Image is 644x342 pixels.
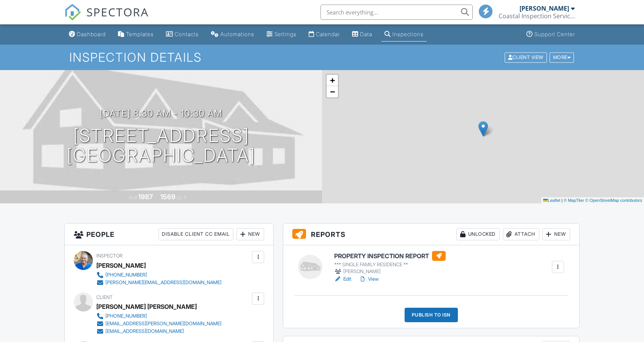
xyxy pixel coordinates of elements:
div: Data [360,31,372,37]
div: Support Center [534,31,575,37]
div: Client View [505,52,547,62]
a: © OpenStreetMap contributors [585,198,642,203]
div: [PERSON_NAME] [520,5,569,12]
a: Client View [504,54,549,60]
div: [PERSON_NAME] [334,268,446,275]
span: Client [96,294,113,300]
div: Automations [220,31,254,37]
div: More [550,52,574,62]
span: Built [129,195,137,200]
span: + [330,75,335,85]
a: Calendar [306,27,343,42]
a: [PERSON_NAME][EMAIL_ADDRESS][DOMAIN_NAME] [96,279,222,286]
h3: People [65,224,273,245]
a: Edit [334,275,351,283]
div: Templates [126,31,154,37]
div: [PHONE_NUMBER] [105,313,147,319]
div: Contacts [175,31,199,37]
a: Templates [115,27,157,42]
div: Attach [503,228,539,240]
div: Calendar [316,31,340,37]
div: [PERSON_NAME][EMAIL_ADDRESS][DOMAIN_NAME] [105,280,222,286]
h1: Inspection Details [69,51,575,64]
span: SPECTORA [86,4,149,20]
a: SPECTORA [64,10,149,26]
div: [PHONE_NUMBER] [105,272,147,278]
div: Inspections [392,31,424,37]
a: Dashboard [66,27,109,42]
div: Disable Client CC Email [158,228,233,240]
span: | [561,198,563,203]
h3: [DATE] 8:30 am - 10:30 am [100,108,222,118]
a: Data [349,27,375,42]
a: Zoom out [327,86,338,97]
a: PROPERTY INSPECTION REPORT *** SINGLE FAMILY RESIDENCE ** [PERSON_NAME] [334,251,446,275]
h3: Reports [283,224,579,245]
div: [EMAIL_ADDRESS][DOMAIN_NAME] [105,328,184,334]
div: 1987 [138,193,153,201]
div: [PERSON_NAME] [96,260,146,271]
span: Inspector [96,253,123,259]
a: [EMAIL_ADDRESS][PERSON_NAME][DOMAIN_NAME] [96,320,222,328]
div: 1569 [160,193,175,201]
div: Coastal Inspection Services [499,12,575,20]
a: [EMAIL_ADDRESS][DOMAIN_NAME] [96,328,222,335]
a: [PHONE_NUMBER] [96,271,222,279]
h1: [STREET_ADDRESS] [GEOGRAPHIC_DATA] [67,126,255,166]
input: Search everything... [320,5,473,20]
span: sq. ft. [177,195,187,200]
div: New [236,228,264,240]
div: Settings [274,31,296,37]
img: The Best Home Inspection Software - Spectora [64,4,81,21]
a: Support Center [523,27,578,42]
a: Inspections [381,27,427,42]
h6: PROPERTY INSPECTION REPORT [334,251,446,261]
a: Contacts [163,27,202,42]
a: Leaflet [543,198,560,203]
a: © MapTiler [564,198,584,203]
div: [PERSON_NAME] [PERSON_NAME] [96,301,197,312]
a: Automations (Basic) [208,27,257,42]
span: − [330,87,335,96]
a: [PHONE_NUMBER] [96,312,222,320]
a: Zoom in [327,75,338,86]
div: Publish to ISN [405,308,458,322]
div: New [542,228,570,240]
a: View [359,275,379,283]
div: Dashboard [77,31,106,37]
div: Unlocked [456,228,500,240]
div: [EMAIL_ADDRESS][PERSON_NAME][DOMAIN_NAME] [105,321,222,327]
a: Settings [263,27,300,42]
img: Marker [478,121,488,137]
div: *** SINGLE FAMILY RESIDENCE ** [334,262,446,268]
